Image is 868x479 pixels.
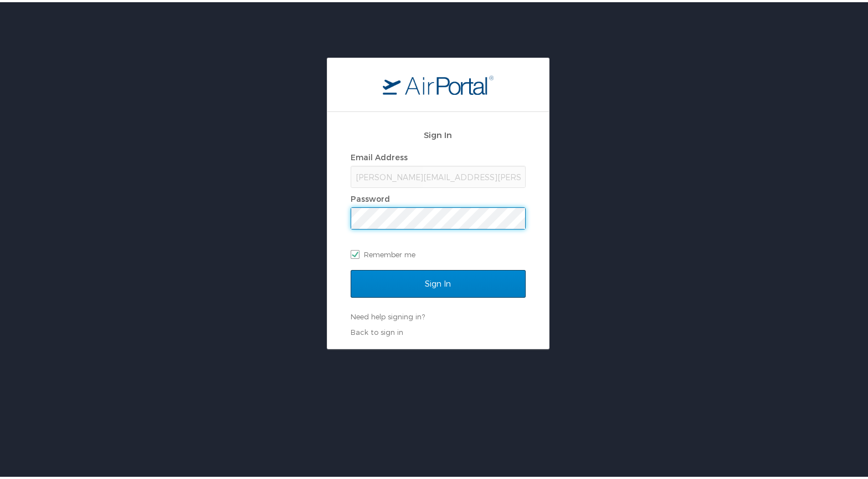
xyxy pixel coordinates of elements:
[351,150,408,160] label: Email Address
[383,73,494,93] img: logo
[351,192,390,201] label: Password
[351,325,403,334] a: Back to sign in
[351,310,425,319] a: Need help signing in?
[351,244,526,261] label: Remember me
[351,126,526,139] h2: Sign In
[351,268,526,295] input: Sign In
